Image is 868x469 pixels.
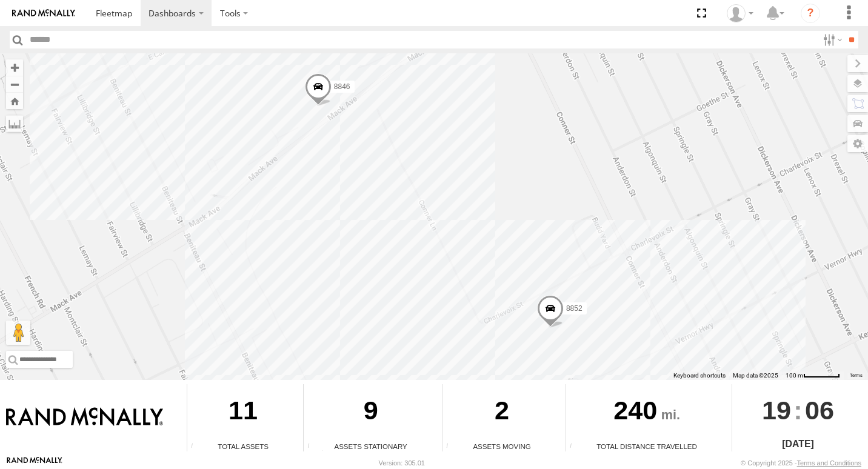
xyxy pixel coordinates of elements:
[847,135,868,152] label: Map Settings
[6,59,23,76] button: Zoom in
[6,115,23,132] label: Measure
[6,93,23,109] button: Zoom Home
[723,4,758,22] div: Valeo Dash
[782,371,844,380] button: Map Scale: 100 m per 57 pixels
[6,407,163,428] img: Rand McNally
[566,442,584,451] div: Total distance travelled by all assets within specified date range and applied filters
[762,384,791,436] span: 19
[566,441,727,451] div: Total Distance Travelled
[442,442,461,451] div: Total number of assets current in transit.
[801,4,820,23] i: ?
[673,371,726,380] button: Keyboard shortcuts
[7,457,62,469] a: Visit our Website
[187,441,299,451] div: Total Assets
[304,441,438,451] div: Assets Stationary
[797,459,861,467] a: Terms and Conditions
[732,437,864,451] div: [DATE]
[733,372,778,379] span: Map data ©2025
[732,384,864,436] div: :
[304,442,322,451] div: Total number of assets current stationary.
[566,384,727,441] div: 240
[12,9,75,18] img: rand-logo.svg
[818,31,844,48] label: Search Filter Options
[786,372,803,379] span: 100 m
[442,384,561,441] div: 2
[850,373,863,378] a: Terms
[334,82,350,90] span: 8846
[304,384,438,441] div: 9
[566,304,583,313] span: 8852
[805,384,834,436] span: 06
[6,76,23,93] button: Zoom out
[6,321,30,345] button: Drag Pegman onto the map to open Street View
[741,459,861,467] div: © Copyright 2025 -
[187,384,299,441] div: 11
[379,459,425,467] div: Version: 305.01
[187,442,205,451] div: Total number of Enabled Assets
[442,441,561,451] div: Assets Moving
